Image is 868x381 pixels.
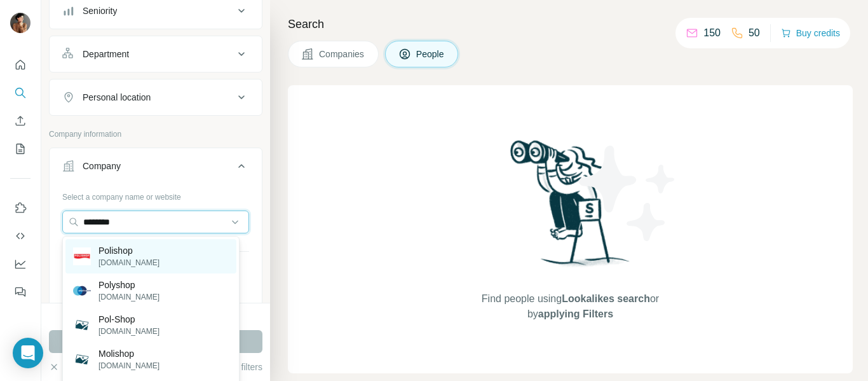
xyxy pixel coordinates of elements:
span: People [416,48,445,60]
img: Avatar [10,13,31,33]
button: Department [50,39,262,69]
p: Polyshop [98,279,159,291]
div: Select a company name or website [62,186,249,203]
button: Use Surfe on LinkedIn [10,197,31,219]
p: Polishop [98,244,159,257]
button: Feedback [10,281,31,303]
img: Polishop [73,247,91,265]
p: Molishop [98,347,159,360]
button: Dashboard [10,253,31,275]
span: Lookalikes search [562,293,650,304]
span: applying Filters [538,308,613,319]
p: [DOMAIN_NAME] [98,360,159,371]
div: Department [83,48,129,60]
div: Personal location [83,91,151,104]
button: My lists [10,137,31,160]
div: Company [83,160,121,172]
p: 50 [749,25,760,41]
button: Enrich CSV [10,109,31,132]
img: Pol-Shop [73,316,91,334]
p: Company information [49,128,262,140]
img: Molishop [73,350,91,368]
p: Pol-Shop [98,313,159,326]
button: Clear [49,361,85,373]
img: Polyshop [73,282,91,300]
p: [DOMAIN_NAME] [98,291,159,303]
p: [DOMAIN_NAME] [98,257,159,268]
button: Quick start [10,53,31,76]
button: Buy credits [781,24,840,42]
p: [DOMAIN_NAME] [98,326,159,337]
div: Seniority [83,4,117,17]
button: Search [10,81,31,104]
p: 150 [703,25,721,41]
div: Open Intercom Messenger [13,338,43,368]
button: Use Surfe API [10,225,31,247]
span: Companies [319,48,365,60]
button: Company [50,151,262,186]
button: Personal location [50,82,262,113]
h4: Search [288,15,853,33]
span: Find people using or by [468,291,672,322]
img: Surfe Illustration - Woman searching with binoculars [505,137,637,279]
img: Surfe Illustration - Stars [571,136,685,251]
